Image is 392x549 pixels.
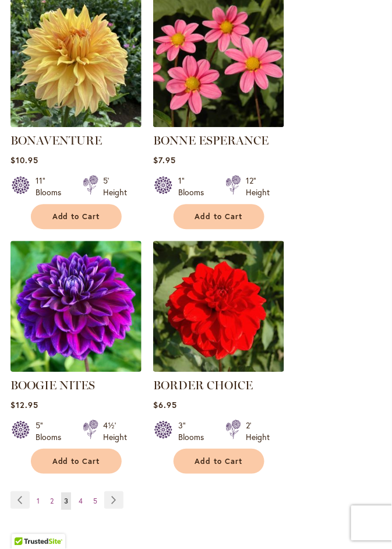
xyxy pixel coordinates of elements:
[153,379,253,393] a: BORDER CHOICE
[103,420,127,444] div: 4½' Height
[47,493,56,511] a: 2
[10,379,95,393] a: BOOGIE NITES
[246,175,270,199] div: 12" Height
[10,400,38,411] span: $12.95
[10,134,102,148] a: BONAVENTURE
[10,364,142,375] a: BOOGIE NITES
[153,119,284,130] a: BONNE ESPERANCE
[64,497,68,506] span: 3
[50,497,54,506] span: 2
[36,420,69,444] div: 5" Blooms
[34,493,43,511] a: 1
[37,497,40,506] span: 1
[52,457,100,467] span: Add to Cart
[153,241,284,372] img: BORDER CHOICE
[153,155,176,166] span: $7.95
[93,497,97,506] span: 5
[10,119,142,130] a: Bonaventure
[10,241,142,372] img: BOOGIE NITES
[153,364,284,375] a: BORDER CHOICE
[174,205,264,230] button: Add to Cart
[36,175,69,199] div: 11" Blooms
[79,497,83,506] span: 4
[195,457,243,467] span: Add to Cart
[9,508,41,540] iframe: Launch Accessibility Center
[52,212,100,222] span: Add to Cart
[76,493,86,511] a: 4
[153,134,269,148] a: BONNE ESPERANCE
[10,155,38,166] span: $10.95
[90,493,100,511] a: 5
[174,449,264,474] button: Add to Cart
[246,420,270,444] div: 2' Height
[31,449,122,474] button: Add to Cart
[195,212,243,222] span: Add to Cart
[31,205,122,230] button: Add to Cart
[178,420,211,444] div: 3" Blooms
[103,175,127,199] div: 5' Height
[178,175,211,199] div: 1" Blooms
[153,400,177,411] span: $6.95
